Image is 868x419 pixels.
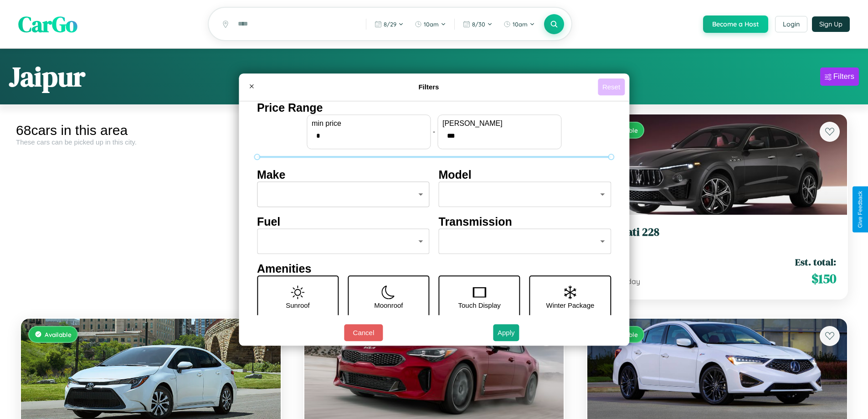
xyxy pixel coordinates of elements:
span: $ 150 [812,269,836,288]
div: Filters [833,72,854,81]
h3: Maserati 228 [598,226,836,239]
button: Reset [598,78,625,95]
button: Become a Host [703,16,768,33]
span: 8 / 30 [472,21,485,28]
h4: Fuel [257,215,430,228]
h4: Price Range [257,101,611,114]
button: Apply [493,324,519,341]
p: Sunroof [286,299,310,311]
h4: Amenities [257,262,611,275]
h1: Jaipur [9,58,85,95]
button: Login [775,16,807,32]
button: 10am [499,17,539,31]
h4: Filters [260,83,598,91]
span: Available [45,331,72,338]
span: 10am [424,21,439,28]
p: - [433,125,435,138]
div: Give Feedback [857,191,863,228]
button: Filters [820,67,859,86]
label: min price [312,119,426,128]
h4: Model [439,168,611,181]
label: [PERSON_NAME] [442,119,556,128]
span: 10am [513,21,528,28]
div: 68 cars in this area [16,123,286,138]
p: Winter Package [546,299,595,311]
span: CarGo [18,9,77,39]
span: / day [621,277,640,286]
button: 8/29 [370,17,408,31]
p: Moonroof [374,299,403,311]
button: 10am [410,17,451,31]
span: 8 / 29 [384,21,396,28]
a: Maserati 2282014 [598,226,836,248]
h4: Transmission [439,215,611,228]
button: 8/30 [458,17,497,31]
h4: Make [257,168,430,181]
button: Cancel [344,324,383,341]
span: Est. total: [795,255,836,269]
button: Sign Up [812,16,850,32]
p: Touch Display [458,299,500,311]
div: These cars can be picked up in this city. [16,138,286,146]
